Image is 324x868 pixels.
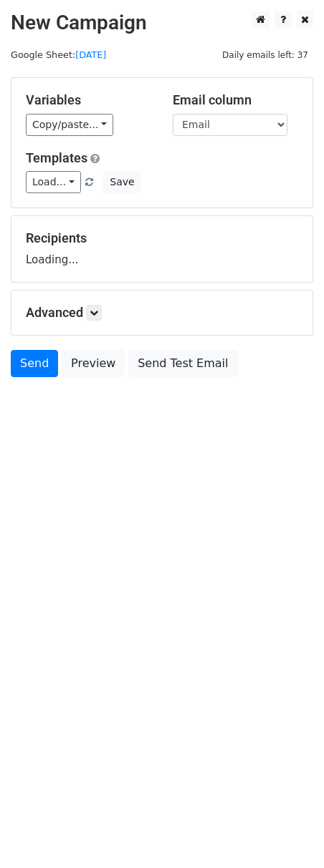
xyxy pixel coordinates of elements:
a: Templates [26,150,87,165]
a: Daily emails left: 37 [217,49,313,60]
a: Send [11,350,58,377]
small: Google Sheet: [11,49,106,60]
a: Send Test Email [128,350,237,377]
div: Loading... [26,230,298,268]
h5: Recipients [26,230,298,246]
a: Copy/paste... [26,114,113,136]
h5: Variables [26,92,151,108]
h2: New Campaign [11,11,313,35]
h5: Advanced [26,305,298,321]
a: Load... [26,171,81,193]
a: Preview [62,350,125,377]
button: Save [103,171,140,193]
a: [DATE] [75,49,106,60]
h5: Email column [173,92,298,108]
span: Daily emails left: 37 [217,47,313,63]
